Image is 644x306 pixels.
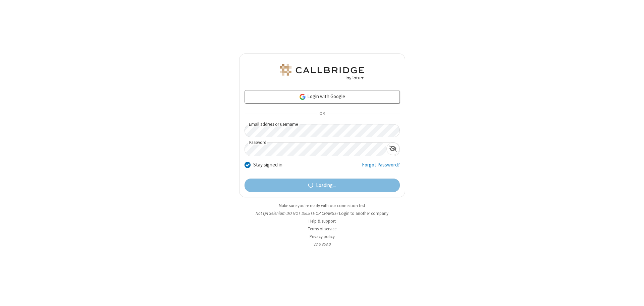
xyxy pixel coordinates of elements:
span: Loading... [316,182,336,189]
label: Stay signed in [253,161,282,169]
input: Email address or username [245,124,400,137]
a: Help & support [309,218,336,224]
span: OR [317,109,327,119]
input: Password [245,143,386,156]
a: Make sure you're ready with our connection test [279,203,365,208]
div: Show password [386,143,399,155]
button: Loading... [245,179,400,192]
img: QA Selenium DO NOT DELETE OR CHANGE [278,64,366,80]
a: Terms of service [308,226,336,232]
li: v2.6.353.0 [239,241,405,247]
a: Login with Google [245,90,400,104]
a: Forgot Password? [362,161,400,174]
a: Privacy policy [310,234,335,239]
img: google-icon.png [299,93,306,101]
button: Login to another company [339,210,388,217]
li: Not QA Selenium DO NOT DELETE OR CHANGE? [239,210,405,217]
